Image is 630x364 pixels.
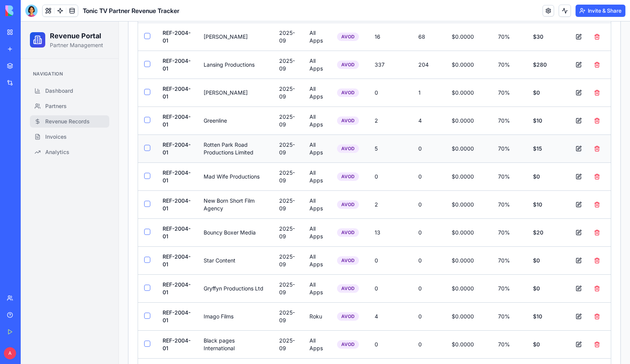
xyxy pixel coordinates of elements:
[425,2,471,30] td: $ 0.0000
[391,309,425,337] td: 0
[9,125,89,137] a: Analytics
[252,2,282,30] td: 2025-09
[316,123,338,131] div: AVOD
[391,169,425,197] td: 0
[316,291,338,299] div: AVOD
[348,30,391,57] td: 337
[348,281,391,309] td: 4
[177,2,252,30] td: [PERSON_NAME]
[471,141,506,169] td: 70 %
[425,141,471,169] td: $ 0.0000
[283,169,310,197] td: All Apps
[316,319,338,327] div: AVOD
[348,141,391,169] td: 0
[425,197,471,225] td: $ 0.0000
[252,309,282,337] td: 2025-09
[425,225,471,253] td: $ 0.0000
[283,57,310,85] td: All Apps
[4,347,16,359] span: A
[506,225,544,253] td: $ 0
[283,197,310,225] td: All Apps
[283,2,310,30] td: All Apps
[136,169,177,197] td: REF-2004-01
[316,39,338,48] div: AVOD
[506,309,544,337] td: $ 0
[316,67,338,75] div: AVOD
[391,225,425,253] td: 0
[25,66,53,73] span: Dashboard
[471,281,506,309] td: 70 %
[283,141,310,169] td: All Apps
[471,2,506,30] td: 70 %
[391,85,425,113] td: 4
[348,113,391,141] td: 5
[136,85,177,113] td: REF-2004-01
[316,235,338,243] div: AVOD
[177,253,252,281] td: Gryffyn Productions Ltd
[391,253,425,281] td: 0
[25,81,46,89] span: Partners
[136,281,177,309] td: REF-2004-01
[136,57,177,85] td: REF-2004-01
[29,20,82,28] p: Partner Management
[252,197,282,225] td: 2025-09
[471,169,506,197] td: 70 %
[316,151,338,159] div: AVOD
[471,113,506,141] td: 70 %
[177,197,252,225] td: Bouncy Boxer Media
[471,225,506,253] td: 70 %
[316,179,338,187] div: AVOD
[425,85,471,113] td: $ 0.0000
[471,309,506,337] td: 70 %
[506,141,544,169] td: $ 0
[283,253,310,281] td: All Apps
[348,169,391,197] td: 2
[471,85,506,113] td: 70 %
[391,57,425,85] td: 1
[283,113,310,141] td: All Apps
[5,5,53,16] img: logo
[9,94,89,106] a: Revenue Records
[576,5,625,17] button: Invite & Share
[177,141,252,169] td: Mad Wife Productions
[506,57,544,85] td: $ 0
[425,30,471,57] td: $ 0.0000
[506,169,544,197] td: $ 10
[177,309,252,337] td: Black pages International
[9,63,89,75] a: Dashboard
[391,2,425,30] td: 68
[425,169,471,197] td: $ 0.0000
[506,253,544,281] td: $ 0
[471,57,506,85] td: 70 %
[471,253,506,281] td: 70 %
[391,197,425,225] td: 0
[25,127,49,134] span: Analytics
[506,113,544,141] td: $ 15
[9,109,89,121] a: Invoices
[506,85,544,113] td: $ 10
[316,207,338,215] div: AVOD
[391,141,425,169] td: 0
[391,281,425,309] td: 0
[348,253,391,281] td: 0
[283,85,310,113] td: All Apps
[425,57,471,85] td: $ 0.0000
[283,225,310,253] td: All Apps
[252,281,282,309] td: 2025-09
[506,30,544,57] td: $ 280
[425,309,471,337] td: $ 0.0000
[177,281,252,309] td: Imago Films
[29,9,82,20] h2: Revenue Portal
[136,197,177,225] td: REF-2004-01
[252,253,282,281] td: 2025-09
[471,197,506,225] td: 70 %
[425,113,471,141] td: $ 0.0000
[348,197,391,225] td: 13
[506,281,544,309] td: $ 10
[9,46,89,59] div: Navigation
[252,30,282,57] td: 2025-09
[177,225,252,253] td: Star Content
[83,6,179,15] span: Tonic TV Partner Revenue Tracker
[25,111,46,119] span: Invoices
[391,113,425,141] td: 0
